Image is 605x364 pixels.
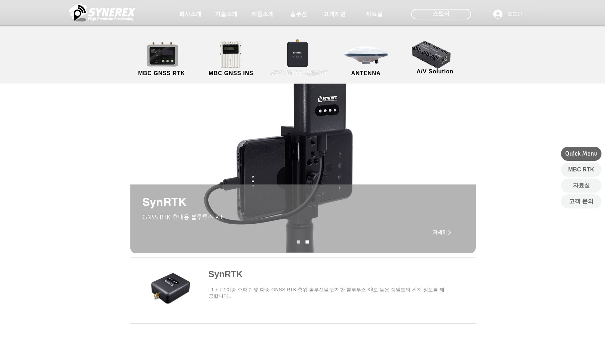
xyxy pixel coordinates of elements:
[411,9,471,19] div: 스토어
[569,198,593,205] span: 고객 문의
[297,241,300,244] a: SynRNK
[505,11,525,18] span: 로그인
[305,241,309,244] a: SynRNK
[403,39,467,76] a: A/V Solution
[173,7,208,21] a: 회사소개
[561,163,601,177] a: MBC RTK
[351,70,381,77] span: ANTENNA
[317,7,352,21] a: 고객지원
[179,11,202,18] span: 회사소개
[245,7,280,21] a: 제품소개
[416,68,453,75] span: A/V Solution
[199,41,263,78] a: MBC GNSS INS
[281,7,316,21] a: 솔루션
[270,69,327,77] span: MBC GNSS 측량/IoT
[130,41,193,78] a: MBC GNSS RTK
[130,26,476,253] img: SynRTK.png
[290,11,307,18] span: 솔루션
[334,41,398,78] a: ANTENNA
[280,35,316,71] img: SynRTK__.png
[524,334,605,364] iframe: Wix Chat
[210,39,254,70] img: MGI2000_front-removebg-preview (1).png
[568,166,594,174] span: MBC RTK
[323,11,346,18] span: 고객지원
[561,178,601,193] a: 자료실
[561,194,601,208] a: 고객 문의
[142,195,186,208] span: SynRTK
[561,147,601,161] div: Quick Menu
[138,70,185,77] span: MBC GNSS RTK
[295,241,311,244] nav: 슬라이드
[209,7,244,21] a: 기술소개
[209,70,253,77] span: MBC GNSS INS
[251,11,274,18] span: 제품소개
[433,229,451,235] span: 자세히 >
[428,225,456,239] a: 자세히 >
[357,7,392,21] a: 자료실
[573,182,590,189] span: 자료실
[488,7,527,21] button: 로그인
[366,11,383,18] span: 자료실
[565,149,598,158] span: Quick Menu
[433,10,450,18] span: 스토어
[215,11,237,18] span: 기술소개
[265,41,333,78] a: MBC GNSS 측량/IoT
[130,26,476,253] div: 슬라이드쇼
[69,2,136,23] img: 씨너렉스_White_simbol_대지 1.png
[142,213,223,220] span: GNSS RTK 휴대용 블루투스 Kit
